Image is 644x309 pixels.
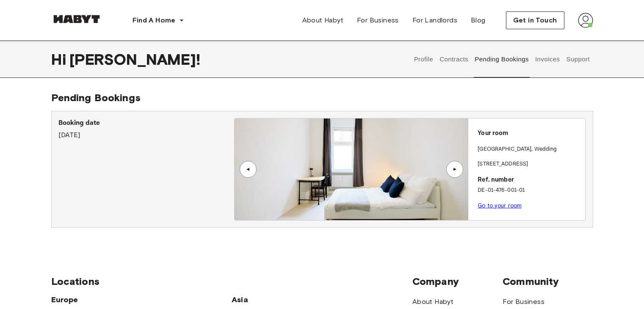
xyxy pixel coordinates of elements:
[464,12,492,29] a: Blog
[478,160,582,168] p: [STREET_ADDRESS]
[58,118,234,128] p: Booking date
[51,295,232,305] span: Europe
[565,41,591,78] button: Support
[412,275,503,288] span: Company
[232,295,322,305] span: Asia
[478,145,557,154] p: [GEOGRAPHIC_DATA] , Wedding
[235,119,468,220] img: Image of the room
[534,41,561,78] button: Invoices
[474,41,530,78] button: Pending Bookings
[503,275,593,288] span: Community
[413,41,434,78] button: Profile
[406,12,464,29] a: For Landlords
[412,297,453,307] a: About Habyt
[51,50,69,68] span: Hi
[578,13,593,28] img: avatar
[51,275,412,288] span: Locations
[357,15,399,25] span: For Business
[302,15,343,25] span: About Habyt
[133,15,176,25] span: Find A Home
[513,15,557,25] span: Get in Touch
[471,15,486,25] span: Blog
[451,167,459,172] div: ▲
[478,175,582,185] p: Ref. number
[58,118,234,140] div: [DATE]
[51,91,141,104] span: Pending Bookings
[503,297,544,307] a: For Business
[350,12,406,29] a: For Business
[69,50,200,68] span: [PERSON_NAME] !
[126,12,191,29] button: Find A Home
[439,41,470,78] button: Contracts
[478,202,522,209] a: Go to your room
[296,12,350,29] a: About Habyt
[478,129,582,138] p: Your room
[506,11,564,29] button: Get in Touch
[51,15,102,23] img: Habyt
[412,15,457,25] span: For Landlords
[244,167,252,172] div: ▲
[478,186,582,195] p: DE-01-476-001-01
[411,41,593,78] div: user profile tabs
